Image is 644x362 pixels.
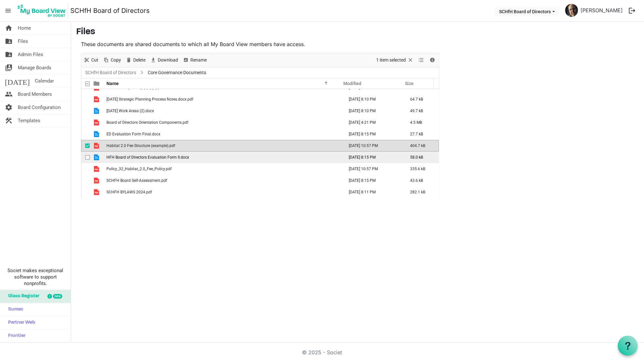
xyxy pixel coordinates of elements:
[342,117,403,128] td: June 13, 2025 4:21 PM column header Modified
[90,105,105,117] td: is template cell column header type
[106,81,119,86] span: Name
[102,56,122,64] button: Copy
[5,114,13,127] span: construction
[375,56,415,64] button: Selection
[343,81,361,86] span: Modified
[182,56,208,64] button: Rename
[403,117,439,128] td: 4.5 MB is template cell column header Size
[106,143,175,148] span: Habitat 2.0 Fee Structure (example).pdf
[110,56,122,64] span: Copy
[5,303,23,316] span: Sumac
[180,54,209,67] div: Rename
[5,88,13,101] span: people
[342,128,403,140] td: January 20, 2025 8:15 PM column header Modified
[5,290,39,303] span: Glass Register
[157,56,179,64] span: Download
[403,163,439,175] td: 335.6 kB is template cell column header Size
[565,4,578,17] img: yBGpWBoWnom3Zw7BMdEWlLVUZpYoI47Jpb9souhwf1jEgJUyyu107S__lmbQQ54c4KKuLw7hNP5JKuvjTEF3_w_thumb.png
[123,54,148,67] div: Delete
[342,163,403,175] td: October 07, 2024 10:57 PM column header Modified
[403,105,439,117] td: 49.7 kB is template cell column header Size
[106,132,160,136] span: ED Evaluation Form Final.docx
[3,267,68,287] span: Societ makes exceptional software to support nonprofits.
[18,48,43,61] span: Admin Files
[18,35,28,48] span: Files
[90,152,105,163] td: is template cell column header type
[106,167,172,171] span: Policy_32_Habitat_2.0_Fee_Policy.pdf
[81,152,90,163] td: checkbox
[83,56,100,64] button: Cut
[2,5,14,17] span: menu
[105,163,342,175] td: Policy_32_Habitat_2.0_Fee_Policy.pdf is template cell column header Name
[428,56,437,64] button: Details
[90,93,105,105] td: is template cell column header type
[133,56,146,64] span: Delete
[417,56,425,64] button: View dropdownbutton
[495,7,559,16] button: SCHfH Board of Directors dropdownbutton
[18,61,51,74] span: Manage Boards
[403,93,439,105] td: 64.7 kB is template cell column header Size
[5,48,13,61] span: folder_shared
[5,101,13,114] span: settings
[403,140,439,152] td: 404.7 kB is template cell column header Size
[90,140,105,152] td: is template cell column header type
[403,128,439,140] td: 27.7 kB is template cell column header Size
[105,93,342,105] td: 6.19.24 Strategic Planning Process Notes.docx.pdf is template cell column header Name
[5,316,35,329] span: Partner Web
[35,74,54,87] span: Calendar
[105,152,342,163] td: HFH Board of Directors Evaluation Form II.docx is template cell column header Name
[5,22,13,34] span: home
[16,3,68,19] img: My Board View Logo
[376,56,407,64] span: 1 item selected
[70,4,150,17] a: SCHfH Board of Directors
[81,128,90,140] td: checkbox
[76,27,639,38] h3: Files
[403,186,439,198] td: 282.1 kB is template cell column header Size
[84,69,137,77] a: SCHfH Board of Directors
[106,85,164,90] span: 5. CoreDocs poster (1) (5) (1).pdf
[106,120,188,125] span: Board of Directors Orientation Components.pdf
[105,175,342,186] td: SCHFH Board Self-Assessment.pdf is template cell column header Name
[81,105,90,117] td: checkbox
[81,40,439,48] p: These documents are shared documents to which all My Board View members have access.
[403,152,439,163] td: 58.0 kB is template cell column header Size
[427,54,438,67] div: Details
[105,105,342,117] td: 6.19.24 Work Areas (2).docx is template cell column header Name
[342,152,403,163] td: January 20, 2025 8:15 PM column header Modified
[16,3,70,19] a: My Board View Logo
[105,140,342,152] td: Habitat 2.0 Fee Structure (example).pdf is template cell column header Name
[342,93,403,105] td: January 20, 2025 8:10 PM column header Modified
[105,128,342,140] td: ED Evaluation Form Final.docx is template cell column header Name
[81,117,90,128] td: checkbox
[149,56,179,64] button: Download
[18,22,31,34] span: Home
[5,35,13,48] span: folder_shared
[342,186,403,198] td: January 20, 2025 8:11 PM column header Modified
[106,178,167,183] span: SCHFH Board Self-Assessment.pdf
[81,93,90,105] td: checkbox
[106,190,152,194] span: SCHFH BYLAWS 2024.pdf
[374,54,416,67] div: Clear selection
[106,155,189,160] span: HFH Board of Directors Evaluation Form II.docx
[125,56,147,64] button: Delete
[342,105,403,117] td: January 20, 2025 8:10 PM column header Modified
[18,88,52,101] span: Board Members
[106,97,193,102] span: [DATE] Strategic Planning Process Notes.docx.pdf
[18,114,40,127] span: Templates
[81,186,90,198] td: checkbox
[90,175,105,186] td: is template cell column header type
[101,54,123,67] div: Copy
[81,140,90,152] td: checkbox
[91,56,99,64] span: Cut
[81,163,90,175] td: checkbox
[90,163,105,175] td: is template cell column header type
[5,61,13,74] span: switch_account
[90,117,105,128] td: is template cell column header type
[342,140,403,152] td: October 07, 2024 10:57 PM column header Modified
[5,329,25,342] span: Frontier
[625,4,639,17] button: logout
[81,54,101,67] div: Cut
[105,117,342,128] td: Board of Directors Orientation Components.pdf is template cell column header Name
[403,175,439,186] td: 43.6 kB is template cell column header Size
[578,4,625,17] a: [PERSON_NAME]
